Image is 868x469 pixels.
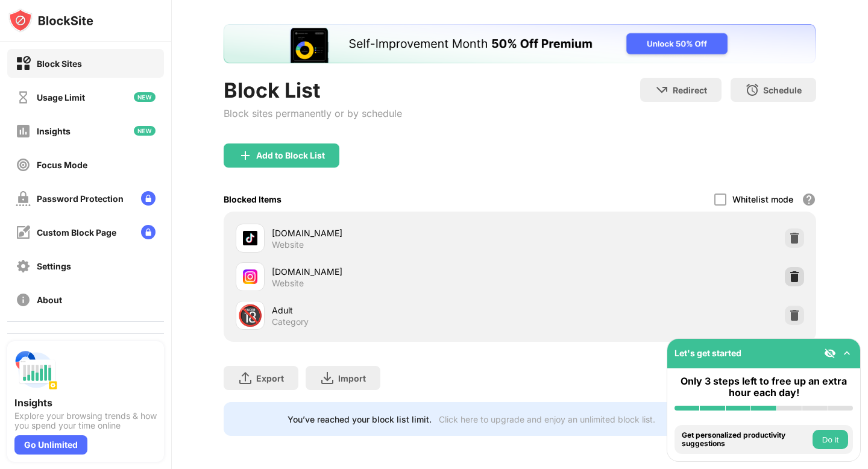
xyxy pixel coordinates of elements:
[288,414,432,424] div: You’ve reached your block list limit.
[37,227,116,238] div: Custom Block Page
[16,191,31,206] img: password-protection-off.svg
[673,85,707,95] div: Redirect
[134,126,156,136] img: new-icon.svg
[732,194,793,204] div: Whitelist mode
[243,269,257,284] img: favicons
[224,24,816,63] iframe: Banner
[763,85,802,95] div: Schedule
[439,414,655,424] div: Click here to upgrade and enjoy an unlimited block list.
[237,303,263,328] div: 🔞
[224,107,402,119] div: Block sites permanently or by schedule
[16,259,31,274] img: settings-off.svg
[272,278,304,289] div: Website
[224,194,281,204] div: Blocked Items
[14,397,157,409] div: Insights
[338,373,366,383] div: Import
[37,126,71,136] div: Insights
[16,225,31,240] img: customize-block-page-off.svg
[141,225,156,239] img: lock-menu.svg
[272,239,304,250] div: Website
[16,90,31,105] img: time-usage-off.svg
[813,430,848,449] button: Do it
[16,124,31,139] img: insights-off.svg
[272,265,520,278] div: [DOMAIN_NAME]
[16,292,31,307] img: about-off.svg
[37,194,124,204] div: Password Protection
[16,157,31,172] img: focus-off.svg
[134,92,156,102] img: new-icon.svg
[37,261,71,271] div: Settings
[824,347,836,359] img: eye-not-visible.svg
[37,160,87,170] div: Focus Mode
[37,92,85,102] div: Usage Limit
[14,435,87,455] div: Go Unlimited
[256,151,325,160] div: Add to Block List
[682,431,810,449] div: Get personalized productivity suggestions
[272,227,520,239] div: [DOMAIN_NAME]
[256,373,284,383] div: Export
[224,78,402,102] div: Block List
[14,411,157,430] div: Explore your browsing trends & how you spend your time online
[243,231,257,245] img: favicons
[37,295,62,305] div: About
[675,348,741,358] div: Let's get started
[272,304,520,316] div: Adult
[8,8,93,33] img: logo-blocksite.svg
[16,56,31,71] img: block-on.svg
[37,58,82,69] div: Block Sites
[272,316,309,327] div: Category
[675,376,853,398] div: Only 3 steps left to free up an extra hour each day!
[14,348,58,392] img: push-insights.svg
[841,347,853,359] img: omni-setup-toggle.svg
[141,191,156,206] img: lock-menu.svg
